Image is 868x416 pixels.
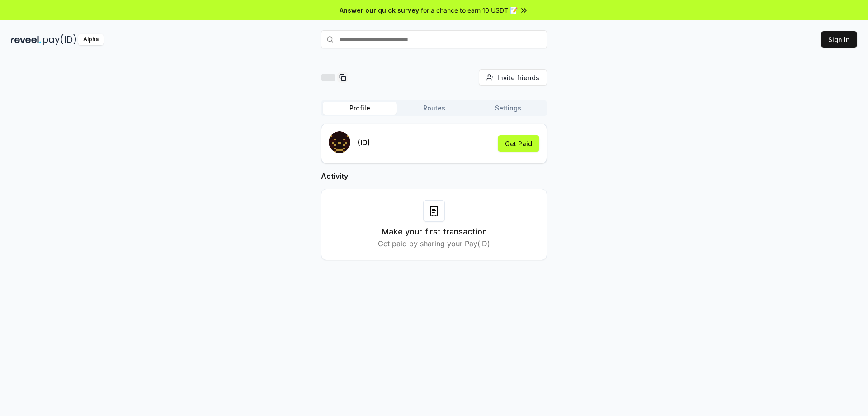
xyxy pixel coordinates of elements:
[471,102,545,115] button: Settings
[498,135,539,152] button: Get Paid
[321,171,547,182] h2: Activity
[479,69,547,86] button: Invite friends
[378,238,490,249] p: Get paid by sharing your Pay(ID)
[43,34,76,45] img: pay_id
[323,102,397,115] button: Profile
[358,137,370,148] p: (ID)
[821,31,857,48] button: Sign In
[78,34,104,45] div: Alpha
[421,5,518,15] span: for a chance to earn 10 USDT 📝
[11,34,41,45] img: reveel_dark
[340,5,419,15] span: Answer our quick survey
[497,73,539,82] span: Invite friends
[382,225,487,238] h3: Make your first transaction
[397,102,471,115] button: Routes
